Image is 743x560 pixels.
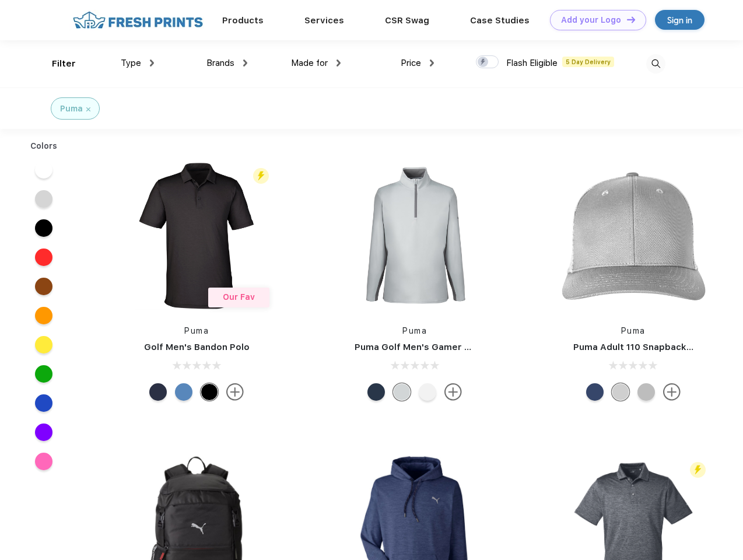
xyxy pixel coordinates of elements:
[506,58,558,68] span: Flash Eligible
[52,57,76,71] div: Filter
[304,15,344,26] a: Services
[291,58,328,68] span: Made for
[119,158,274,313] img: func=resize&h=266
[226,383,244,401] img: more.svg
[175,383,192,401] div: Lake Blue
[121,58,141,68] span: Type
[556,158,711,313] img: func=resize&h=266
[149,383,167,401] div: Navy Blazer
[646,54,665,73] img: desktop_search.svg
[201,383,218,401] div: Puma Black
[586,383,604,401] div: Peacoat with Qut Shd
[385,15,429,26] a: CSR Swag
[355,342,539,352] a: Puma Golf Men's Gamer Golf Quarter-Zip
[206,58,234,68] span: Brands
[419,383,436,401] div: Bright White
[667,13,692,27] div: Sign in
[69,10,206,30] img: fo%20logo%202.webp
[243,60,247,66] img: dropdown.png
[393,383,411,401] div: High Rise
[430,60,434,66] img: dropdown.png
[401,58,421,68] span: Price
[150,60,154,66] img: dropdown.png
[60,103,83,115] div: Puma
[144,342,250,352] a: Golf Men's Bandon Polo
[402,326,427,335] a: Puma
[621,326,646,335] a: Puma
[663,383,681,401] img: more.svg
[337,158,492,313] img: func=resize&h=266
[627,16,635,23] img: DT
[690,462,706,478] img: flash_active_toggle.svg
[253,168,269,184] img: flash_active_toggle.svg
[444,383,462,401] img: more.svg
[561,15,621,25] div: Add your Logo
[562,57,614,67] span: 5 Day Delivery
[612,383,629,401] div: Quarry Brt Whit
[367,383,385,401] div: Navy Blazer
[222,15,264,26] a: Products
[337,60,341,66] img: dropdown.png
[655,10,705,30] a: Sign in
[184,326,209,335] a: Puma
[86,107,90,111] img: filter_cancel.svg
[637,383,655,401] div: Quarry with Brt Whit
[22,140,66,152] div: Colors
[223,292,255,302] span: Our Fav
